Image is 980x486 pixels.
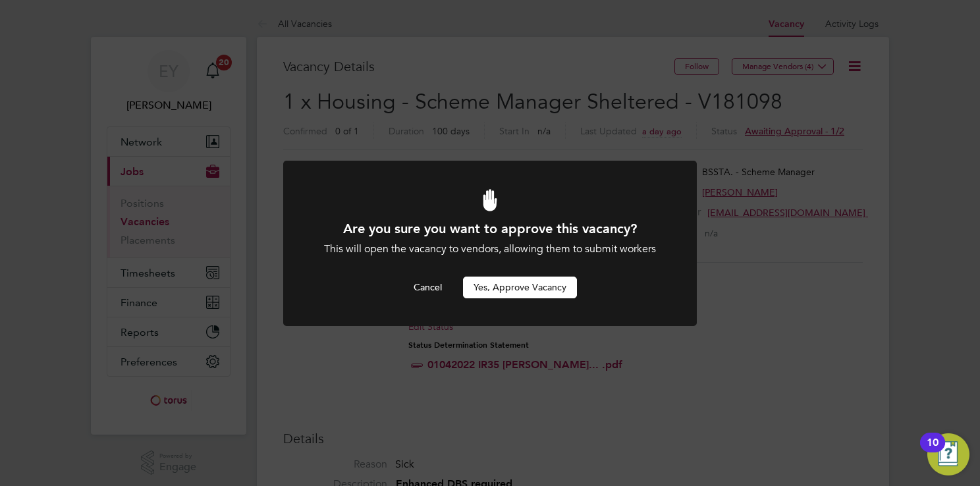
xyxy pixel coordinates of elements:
h1: Are you sure you want to approve this vacancy? [319,220,661,237]
div: 10 [927,443,939,460]
button: Cancel [403,277,452,298]
span: This will open the vacancy to vendors, allowing them to submit workers [324,242,656,256]
button: Open Resource Center, 10 new notifications [927,433,969,475]
button: Yes, Approve Vacancy [463,277,577,298]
